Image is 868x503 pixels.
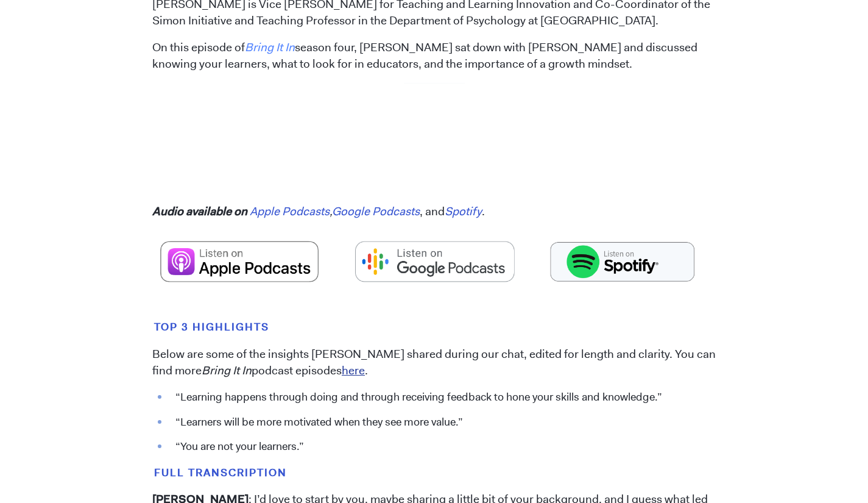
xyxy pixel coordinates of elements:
[152,204,247,219] em: Audio available on
[152,346,716,379] p: Below are some of the insights [PERSON_NAME] shared during our chat, edited for length and clarit...
[445,204,482,219] a: Spotify
[169,390,716,405] li: “Learning happens through doing and through receiving feedback to hone your skills and knowledge.”
[152,40,716,73] p: On this episode of season four, [PERSON_NAME] sat down with [PERSON_NAME] and discussed knowing y...
[245,40,295,55] a: Bring It In
[169,439,716,455] li: “You are not your learners.”
[332,204,420,219] a: Google Podcasts
[152,464,289,482] mark: FULL TRANSCRIPTION
[250,204,330,219] a: Apple Podcasts
[342,363,365,378] a: here
[202,363,252,378] em: Bring It In
[330,204,420,219] em: ,
[169,415,716,430] li: “Learners will be more motivated when they see more value.”
[152,318,272,336] mark: TOP 3 HIGHLIGHTS
[152,204,716,220] p: , and .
